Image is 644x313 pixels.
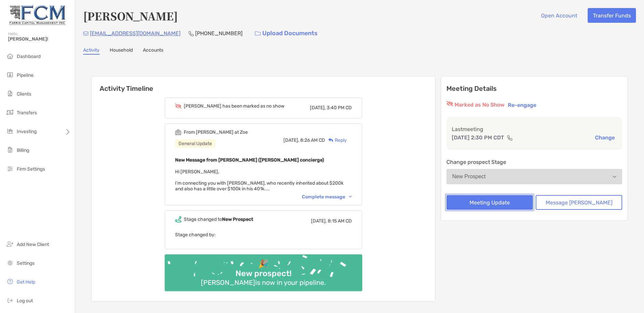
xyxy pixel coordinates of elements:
p: Change prospect Stage [446,158,622,166]
span: Firm Settings [17,166,45,172]
img: settings icon [6,259,14,267]
span: [PERSON_NAME]! [8,36,71,42]
div: General Update [175,139,215,148]
img: Event icon [175,129,181,135]
p: Marked as No Show [454,101,504,109]
div: [PERSON_NAME] is now in your pipeline. [198,278,328,287]
span: Hi [PERSON_NAME], I’m connecting you with [PERSON_NAME], who recently inherited about $200k and a... [175,169,343,192]
div: New prospect! [233,269,294,278]
img: Reply icon [328,138,333,142]
img: Event icon [175,216,181,223]
a: Upload Documents [251,26,322,41]
img: billing icon [6,146,14,154]
div: Reply [325,137,347,144]
img: transfers icon [6,108,14,116]
span: Add New Client [17,242,49,247]
span: Pipeline [17,72,34,78]
img: pipeline icon [6,71,14,79]
h6: Activity Timeline [92,76,435,92]
div: 🎉 [256,259,271,269]
p: Stage changed by: [175,231,352,239]
img: firm-settings icon [6,165,14,173]
button: Re-engage [506,101,538,109]
img: add_new_client icon [6,240,14,248]
div: Complete message [302,194,352,200]
p: [PHONE_NUMBER] [195,29,243,38]
span: Billing [17,147,29,153]
span: [DATE], [283,137,299,143]
button: Message [PERSON_NAME] [536,195,622,210]
button: Change [593,134,617,141]
span: Clients [17,91,31,97]
span: [DATE], [311,218,327,224]
img: Phone Icon [189,31,194,36]
span: Get Help [17,279,35,285]
h4: [PERSON_NAME] [83,8,178,23]
button: New Prospect [446,169,622,184]
img: investing icon [6,127,14,135]
img: Event icon [175,104,181,109]
p: [DATE] 2:30 PM CDT [452,133,504,142]
a: Accounts [143,47,163,55]
span: Settings [17,260,35,266]
p: Meeting Details [446,84,622,93]
div: [PERSON_NAME] has been marked as no show [184,103,284,109]
a: Activity [83,47,100,55]
img: get-help icon [6,277,14,286]
span: 3:40 PM CD [327,105,352,111]
div: From [PERSON_NAME] at Zoe [184,129,248,135]
img: red eyr [446,101,453,106]
a: Household [110,47,133,55]
span: Investing [17,129,37,134]
span: Transfers [17,110,37,116]
img: communication type [507,135,513,140]
img: dashboard icon [6,52,14,60]
img: Confetti [165,254,362,286]
span: 8:26 AM CD [300,137,325,143]
span: Dashboard [17,54,41,59]
img: Chevron icon [349,196,352,198]
b: New Message from [PERSON_NAME] ([PERSON_NAME] concierge) [175,157,324,163]
button: Transfer Funds [588,8,636,23]
div: New Prospect [452,174,486,180]
div: Stage changed to [184,216,253,222]
p: [EMAIL_ADDRESS][DOMAIN_NAME] [90,29,180,38]
img: clients icon [6,89,14,98]
span: [DATE], [310,105,326,111]
img: Open dropdown arrow [612,176,616,178]
img: Zoe Logo [8,3,67,27]
button: Open Account [536,8,582,23]
p: Last meeting [452,125,617,133]
button: Meeting Update [446,195,533,210]
span: Log out [17,298,33,304]
img: Email Icon [83,32,89,36]
b: New Prospect [222,216,253,222]
span: 8:15 AM CD [328,218,352,224]
img: logout icon [6,296,14,304]
img: button icon [255,31,261,36]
